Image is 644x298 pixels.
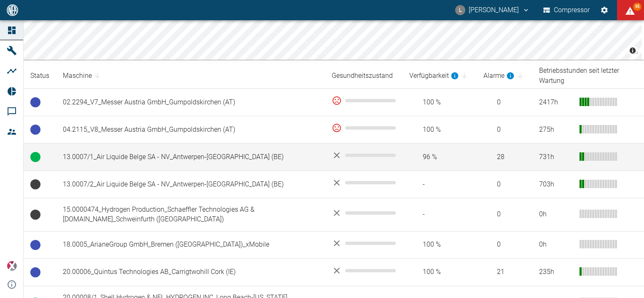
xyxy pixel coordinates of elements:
[409,240,470,250] span: 100 %
[483,152,526,162] span: 28
[455,5,465,15] div: L
[56,231,325,258] td: 18.0005_ArianeGroup GmbH_Bremen ([GEOGRAPHIC_DATA])_xMobile
[7,261,17,271] img: Xplore Logo
[597,3,612,18] button: Einstellungen
[24,63,56,89] th: Status
[56,198,325,231] td: 15.0000474_Hydrogen Production_Schaeffler Technologies AG & [DOMAIN_NAME]_Schweinfurth ([GEOGRAPH...
[332,123,396,133] div: 0 %
[30,267,40,277] span: Betriebsbereit
[483,98,526,107] span: 0
[63,71,103,81] span: Maschine
[483,180,526,189] span: 0
[30,179,40,189] span: Keine Daten
[30,210,40,220] span: Keine Daten
[56,171,325,198] td: 13.0007/2_Air Liquide Belge SA - NV_Antwerpen-[GEOGRAPHIC_DATA] (BE)
[539,98,573,107] div: 2417 h
[483,210,526,219] span: 0
[332,266,396,276] div: No data
[332,150,396,160] div: No data
[325,63,402,89] th: Gesundheitszustand
[483,240,526,250] span: 0
[409,98,470,107] span: 100 %
[56,116,325,144] td: 04.2115_V8_Messer Austria GmbH_Gumpoldskirchen (AT)
[454,3,531,18] button: luca.corigliano@neuman-esser.com
[532,63,644,89] th: Betriebsstunden seit letzter Wartung
[539,210,573,219] div: 0 h
[539,125,573,135] div: 275 h
[56,144,325,171] td: 13.0007/1_Air Liquide Belge SA - NV_Antwerpen-[GEOGRAPHIC_DATA] (BE)
[483,125,526,135] span: 0
[332,178,396,188] div: No data
[6,4,19,16] img: logo
[483,267,526,277] span: 21
[56,258,325,286] td: 20.00006_Quintus Technologies AB_Carrigtwohill Cork (IE)
[539,152,573,162] div: 731 h
[539,267,573,277] div: 235 h
[539,180,573,189] div: 703 h
[633,3,641,11] span: 95
[409,152,470,162] span: 96 %
[409,267,470,277] span: 100 %
[409,71,459,81] div: berechnet für die letzten 7 Tage
[409,125,470,135] span: 100 %
[542,3,592,18] button: Compressor
[409,180,470,189] span: -
[483,71,515,81] div: berechnet für die letzten 7 Tage
[409,210,470,219] span: -
[30,125,40,135] span: Betriebsbereit
[332,208,396,218] div: No data
[30,97,40,107] span: Betriebsbereit
[30,240,40,250] span: Betriebsbereit
[30,152,40,162] span: Betrieb
[56,89,325,116] td: 02.2294_V7_Messer Austria GmbH_Gumpoldskirchen (AT)
[539,240,573,250] div: 0 h
[332,96,396,106] div: 0 %
[332,238,396,248] div: No data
